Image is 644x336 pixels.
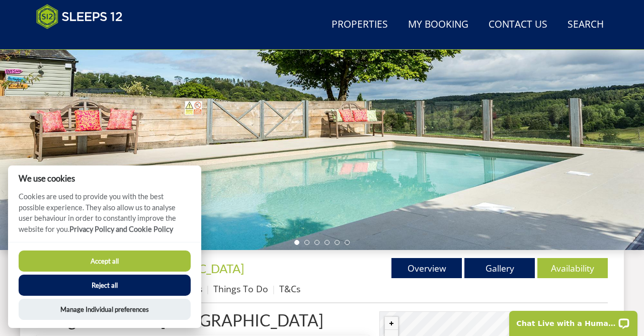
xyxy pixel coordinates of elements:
[19,250,191,272] button: Accept all
[563,14,608,36] a: Search
[385,317,398,330] button: Zoom in
[8,191,201,242] p: Cookies are used to provide you with the best possible experience. They also allow us to analyse ...
[19,275,191,296] button: Reject all
[69,225,173,233] a: Privacy Policy and Cookie Policy
[31,35,137,44] iframe: Customer reviews powered by Trustpilot
[328,14,392,36] a: Properties
[464,258,535,278] a: Gallery
[537,258,608,278] a: Availability
[485,14,551,36] a: Contact Us
[213,283,268,295] a: Things To Do
[8,174,201,183] h2: We use cookies
[36,4,123,29] img: Sleeps 12
[19,299,191,320] button: Manage Individual preferences
[36,311,369,329] h1: Things to do near [GEOGRAPHIC_DATA]
[404,14,472,36] a: My Booking
[279,283,300,295] a: T&Cs
[391,258,462,278] a: Overview
[503,304,644,336] iframe: LiveChat chat widget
